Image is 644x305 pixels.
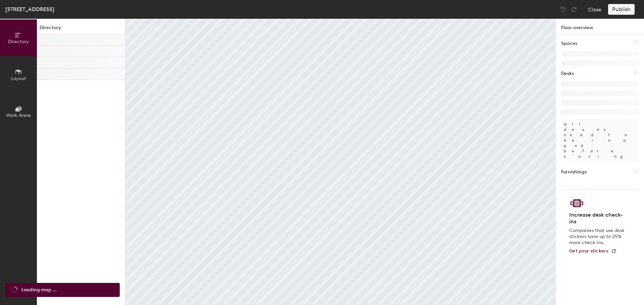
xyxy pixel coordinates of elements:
[6,112,31,118] span: Work Areas
[125,19,555,305] canvas: Map
[560,6,567,13] img: Undo
[569,248,608,254] span: Get your stickers
[556,19,644,34] h1: Floor overview
[37,24,125,34] h1: Directory
[569,228,627,246] p: Companies that use desk stickers have up to 25% more check-ins.
[569,198,585,209] img: Sticker logo
[21,286,56,294] span: Loading map ...
[11,76,26,81] span: Layout
[561,70,574,77] h1: Desks
[571,6,577,13] img: Redo
[561,168,587,176] h1: Furnishings
[569,212,627,225] h4: Increase desk check-ins
[588,4,601,15] button: Close
[561,40,577,47] h1: Spaces
[561,119,639,162] p: All desks need to be in a pod before saving
[569,248,616,254] a: Get your stickers
[8,39,29,45] span: Directory
[5,5,54,13] div: [STREET_ADDRESS]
